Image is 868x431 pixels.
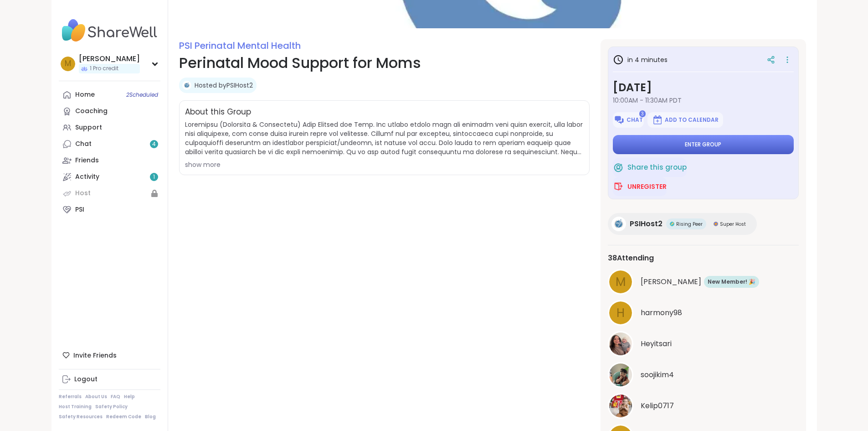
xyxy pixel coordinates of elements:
[124,394,135,400] a: Help
[652,114,663,125] img: ShareWell Logomark
[179,52,590,74] h1: Perinatal Mood Support for Moms
[609,395,632,417] img: Kelip0717
[95,404,128,410] a: Safety Policy
[627,182,667,191] span: Unregister
[613,96,794,105] span: 10:00AM - 11:30AM PDT
[126,91,158,99] span: 2 Scheduled
[59,371,160,388] a: Logout
[641,276,701,287] span: moniqueavelaine
[75,123,102,132] div: Support
[179,39,301,52] a: PSI Perinatal Mental Health
[611,217,626,231] img: PSIHost2
[152,140,156,148] span: 4
[75,172,99,182] div: Activity
[59,87,160,103] a: Home2Scheduled
[630,218,663,229] span: PSIHost2
[74,375,98,384] div: Logout
[59,103,160,119] a: Coaching
[613,79,794,96] h3: [DATE]
[59,152,160,169] a: Friends
[59,394,82,400] a: Referrals
[613,181,624,192] img: ShareWell Logomark
[75,140,92,149] div: Chat
[613,135,794,154] button: Enter group
[608,269,799,295] a: m[PERSON_NAME]New Member! 🎉
[627,162,687,173] span: Share this group
[608,253,654,264] span: 38 Attending
[641,369,674,380] span: soojikim4
[641,307,682,318] span: harmony98
[608,362,799,388] a: soojikim4soojikim4
[608,300,799,326] a: hharmony98
[616,273,626,291] span: m
[79,54,140,64] div: [PERSON_NAME]
[608,331,799,357] a: HeyitsariHeyitsari
[75,156,99,165] div: Friends
[85,394,107,400] a: About Us
[59,202,160,218] a: PSI
[59,404,92,410] a: Host Training
[676,221,703,228] span: Rising Peer
[641,338,672,349] span: Heyitsari
[714,222,718,226] img: Super Host
[59,414,103,420] a: Safety Resources
[65,58,71,70] span: m
[111,394,120,400] a: FAQ
[182,81,191,90] img: PSIHost2
[75,205,84,214] div: PSI
[720,221,746,228] span: Super Host
[641,400,674,411] span: Kelip0717
[627,116,643,124] span: Chat
[708,278,755,286] span: New Member! 🎉
[613,162,624,173] img: ShareWell Logomark
[75,90,95,99] div: Home
[59,169,160,185] a: Activity1
[185,120,584,156] span: Loremipsu (Dolorsita & Consectetu) Adip Elitsed doe Temp. Inc utlabo etdolo magn ali enimadm veni...
[75,189,91,198] div: Host
[185,160,584,169] div: show more
[153,173,155,181] span: 1
[670,222,674,226] img: Rising Peer
[609,363,632,386] img: soojikim4
[616,304,625,322] span: h
[685,141,721,148] span: Enter group
[59,136,160,152] a: Chat4
[59,347,160,363] div: Invite Friends
[59,119,160,136] a: Support
[106,414,141,420] a: Redeem Code
[185,106,251,118] h2: About this Group
[90,65,118,73] span: 1 Pro credit
[647,112,723,128] button: Add to Calendar
[145,414,156,420] a: Blog
[75,107,108,116] div: Coaching
[609,332,632,355] img: Heyitsari
[613,54,668,65] h3: in 4 minutes
[639,110,646,117] span: 3
[195,81,253,90] a: Hosted byPSIHost2
[665,116,719,124] span: Add to Calendar
[613,112,644,128] button: Chat
[608,393,799,419] a: Kelip0717Kelip0717
[59,15,160,47] img: ShareWell Nav Logo
[59,185,160,202] a: Host
[613,177,667,196] button: Unregister
[614,114,625,125] img: ShareWell Logomark
[613,158,687,177] button: Share this group
[608,213,757,235] a: PSIHost2PSIHost2Rising PeerRising PeerSuper HostSuper Host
